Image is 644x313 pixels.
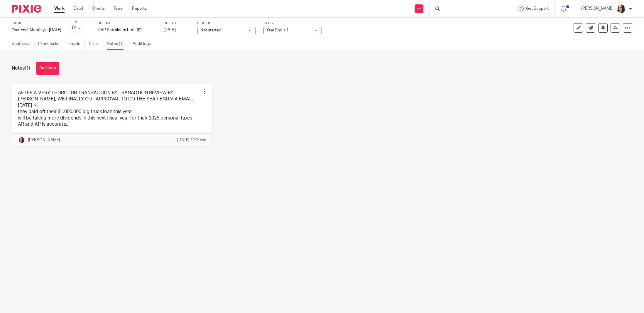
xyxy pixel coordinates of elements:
[197,21,256,26] label: Status
[89,38,102,50] a: Files
[38,38,64,50] a: Client tasks
[163,28,176,32] span: [DATE]
[132,6,147,11] a: Reports
[18,137,25,144] img: Kelsey%20Website-compressed%20Resized.jpg
[68,38,85,50] a: Emails
[73,6,83,11] a: Email
[581,6,613,11] p: [PERSON_NAME]
[12,21,61,26] label: Task
[114,6,123,11] a: Team
[97,27,134,33] p: OVP Petroleum Ltd.
[12,27,61,33] div: Year End (Monthly) - July 2025
[266,28,289,32] span: Year End + 1
[263,21,322,26] label: Tags
[97,21,156,26] label: Client
[107,38,128,50] a: Notes (1)
[25,66,30,70] span: (1)
[12,38,33,50] a: Subtasks
[163,21,190,26] label: Due by
[28,137,60,143] p: [PERSON_NAME]
[12,27,61,33] div: Year End (Monthly) - [DATE]
[177,137,206,143] p: [DATE] 11:20am
[75,26,80,30] small: /15
[616,4,626,14] img: Kelsey%20Website-compressed%20Resized.jpg
[133,38,155,50] a: Audit logs
[36,62,59,75] button: Add note
[92,6,105,11] a: Clients
[526,6,549,11] span: Get Support
[200,28,221,32] span: Not started
[72,24,80,31] div: 0
[12,5,41,13] img: Pixie
[54,6,65,11] a: Work
[12,65,30,71] h1: Notes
